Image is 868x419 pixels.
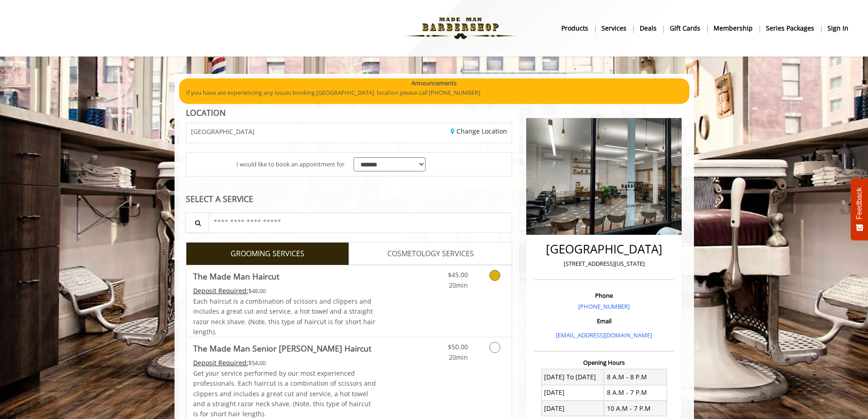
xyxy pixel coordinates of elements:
b: LOCATION [186,107,226,118]
b: The Made Man Haircut [193,270,279,283]
span: This service needs some Advance to be paid before we block your appointment [193,286,248,295]
span: 20min [449,353,468,362]
img: Made Man Barbershop logo [398,3,523,53]
a: sign insign in [821,21,855,35]
a: Productsproducts [555,21,595,35]
a: Change Location [451,127,507,135]
a: DealsDeals [633,21,663,35]
b: Series packages [766,23,814,33]
b: Announcements [411,78,457,88]
a: [EMAIL_ADDRESS][DOMAIN_NAME] [556,331,652,339]
div: $54.00 [193,358,376,368]
a: MembershipMembership [707,21,760,35]
b: sign in [827,23,848,33]
b: Deals [640,23,657,33]
td: [DATE] To [DATE] [541,369,604,385]
a: ServicesServices [595,21,633,35]
b: products [561,23,588,33]
p: [STREET_ADDRESS][US_STATE] [536,259,672,269]
td: 8 A.M - 7 P.M [604,385,667,400]
span: GROOMING SERVICES [231,248,304,260]
span: [GEOGRAPHIC_DATA] [191,128,255,135]
a: Series packagesSeries packages [760,21,821,35]
div: $48.00 [193,286,376,296]
span: $50.00 [448,342,468,351]
span: Feedback [855,187,863,219]
b: gift cards [670,23,700,33]
p: If you have are experiencing any issues booking [GEOGRAPHIC_DATA] location please call [PHONE_NUM... [186,88,683,98]
span: This service needs some Advance to be paid before we block your appointment [193,358,248,367]
h2: [GEOGRAPHIC_DATA] [536,243,672,256]
b: Membership [714,23,753,33]
h3: Email [536,318,672,324]
span: 20min [449,281,468,290]
h3: Opening Hours [534,359,674,366]
b: Services [601,23,627,33]
span: Each haircut is a combination of scissors and clippers and includes a great cut and service, a ho... [193,297,375,336]
button: Feedback - Show survey [851,178,868,240]
a: Gift cardsgift cards [663,21,707,35]
td: 8 A.M - 8 P.M [604,369,667,385]
td: [DATE] [541,401,604,416]
h3: Phone [536,292,672,299]
td: 10 A.M - 7 P.M [604,401,667,416]
button: Service Search [185,212,209,233]
a: [PHONE_NUMBER] [578,302,630,310]
td: [DATE] [541,385,604,400]
span: COSMETOLOGY SERVICES [387,248,474,260]
span: $45.00 [448,270,468,279]
b: The Made Man Senior [PERSON_NAME] Haircut [193,342,371,355]
span: I would like to book an appointment for [236,160,344,169]
div: SELECT A SERVICE [186,195,513,203]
